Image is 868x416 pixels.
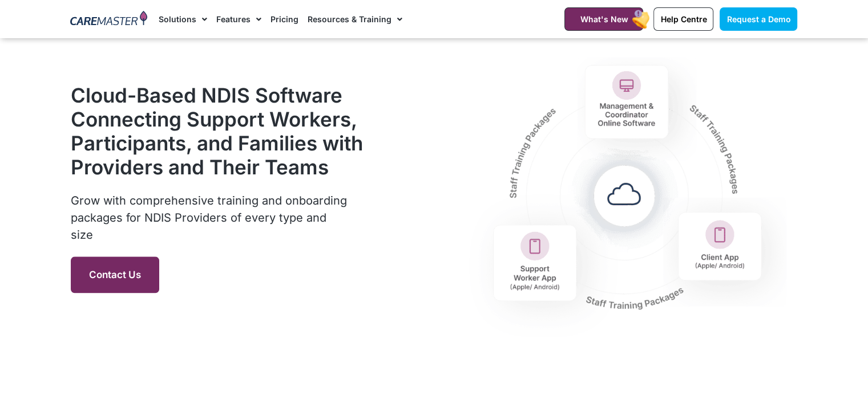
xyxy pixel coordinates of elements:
[660,14,706,24] span: Help Centre
[89,269,141,280] span: Contact Us
[460,28,798,348] img: CareMaster NDIS CRM software: Efficient, compliant, all-in-one solution.
[71,256,159,293] a: Contact Us
[71,83,364,179] h2: Cloud-Based NDIS Software Connecting Support Workers, Participants, and Families with Providers a...
[71,194,347,242] span: Grow with comprehensive training and onboarding packages for NDIS Providers of every type and size
[564,7,643,31] a: What's New
[70,11,147,28] img: CareMaster Logo
[726,14,790,24] span: Request a Demo
[720,7,797,31] a: Request a Demo
[653,7,713,31] a: Help Centre
[580,14,628,24] span: What's New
